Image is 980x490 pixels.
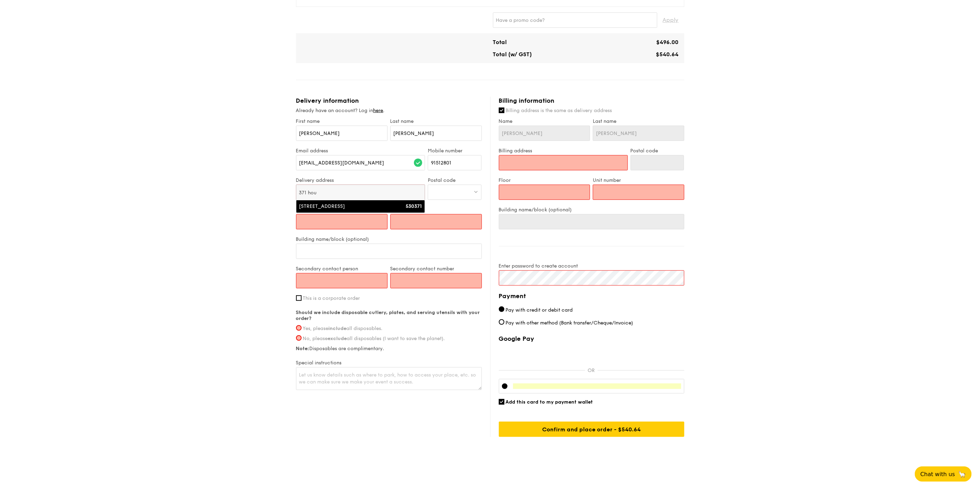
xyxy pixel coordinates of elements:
a: here [373,108,383,113]
label: First name [296,118,388,124]
span: $540.64 [656,51,679,58]
input: Confirm and place order - $540.64 [499,422,684,437]
strong: Should we include disposable cutlery, plates, and serving utensils with your order? [296,310,480,321]
label: Disposables are complimentary. [296,346,482,352]
span: Billing address is the same as delivery address [506,108,612,113]
span: Apply [663,12,679,28]
span: Chat with us [920,471,955,478]
label: Secondary contact person [296,266,388,272]
input: Pay with other method (Bank transfer/Cheque/Invoice) [499,319,504,325]
span: No, please all disposables (I want to save the planet). [303,336,445,341]
label: Floor [499,177,590,183]
label: Postal code [631,148,684,154]
label: Unit number [390,207,482,213]
label: Name [499,118,590,124]
h4: Payment [499,291,684,301]
input: Pay with credit or debit card [499,306,504,312]
span: Total [493,39,507,45]
span: Add this card to my payment wallet [506,399,593,405]
img: icon-dropdown.fa26e9f9.svg [474,189,478,194]
span: $496.00 [657,39,679,45]
input: Billing address is the same as delivery address [499,108,504,113]
input: No, pleaseexcludeall disposables (I want to save the planet). [296,335,302,341]
span: Yes, please all disposables. [303,326,383,331]
label: Postal code [428,177,482,183]
label: Mobile number [428,148,482,154]
strong: Note: [296,346,310,352]
span: This is a corporate order [303,295,360,301]
label: Delivery address [296,177,425,183]
label: Secondary contact number [390,266,482,272]
strong: include [329,326,347,331]
p: OR [585,368,598,374]
div: Already have an account? Log in . [296,107,482,114]
label: Google Pay [499,335,684,343]
span: Delivery information [296,97,359,104]
span: Pay with other method (Bank transfer/Cheque/Invoice) [506,320,633,326]
strong: 530371 [406,203,422,209]
label: Unit number [593,177,684,183]
label: Building name/block (optional) [296,236,482,242]
input: Have a promo code? [493,12,657,28]
label: Special instructions [296,360,482,366]
span: 🦙 [958,470,966,478]
button: Chat with us🦙 [915,466,972,482]
label: Last name [390,118,482,124]
strong: exclude [328,336,347,341]
label: Enter password to create account [499,263,684,269]
label: Last name [593,118,684,124]
span: Billing information [499,97,555,104]
iframe: Secure card payment input frame [513,383,681,389]
div: [STREET_ADDRESS] [299,203,391,210]
input: Yes, pleaseincludeall disposables. [296,325,302,331]
label: Building name/block (optional) [499,207,684,213]
span: Total (w/ GST) [493,51,532,58]
span: Pay with credit or debit card [506,307,573,313]
iframe: Secure payment button frame [499,347,684,362]
label: Email address [296,148,425,154]
label: Billing address [499,148,628,154]
img: icon-success.f839ccf9.svg [414,159,422,167]
input: This is a corporate order [296,295,302,301]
